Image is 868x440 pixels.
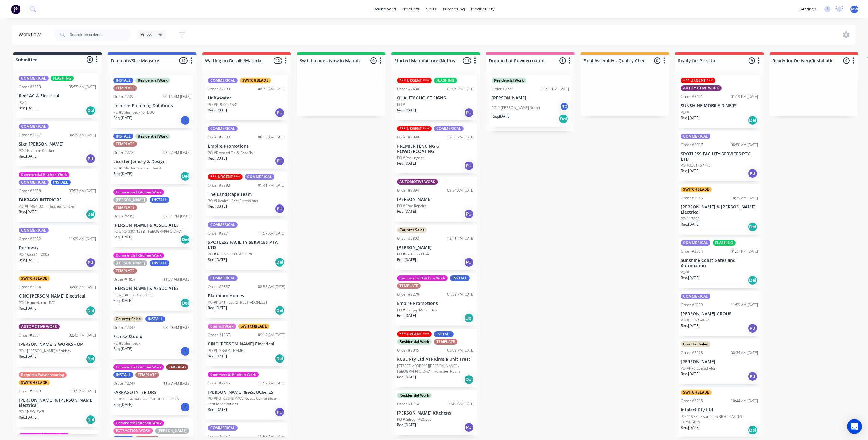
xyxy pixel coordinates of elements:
p: [STREET_ADDRESS][PERSON_NAME] - [GEOGRAPHIC_DATA] - Function Room [397,363,474,374]
div: Del [275,354,285,364]
p: Req. [DATE] [681,222,700,227]
div: SWITCHBLADEOrder #236510:39 AM [DATE][PERSON_NAME] & [PERSON_NAME] ElectricalPO #13820Req.[DATE]Del [678,184,761,235]
p: PO #PO-00011238 - [GEOGRAPHIC_DATA] [113,229,183,234]
p: PO #13820 [681,216,700,222]
p: SPOTLESS FACILITY SERVICES PTY. LTD [208,240,285,250]
div: Del [86,354,95,364]
div: INSTALL [113,78,133,83]
p: Platinium Homes [208,293,285,298]
div: SWITCHBLADE [681,187,712,192]
div: I [180,346,190,356]
div: COMMERICAL [19,76,49,81]
p: Inspired Plumbing Solutions [113,103,191,108]
div: Order #2279 [397,292,419,297]
p: PO #Splashback for BBQ [113,110,155,115]
div: COMMERICAL [19,180,49,185]
p: PO # [681,110,689,115]
div: INSTALLResidential WorkTEMPLATEOrder #222108:22 AM [DATE]Licester Joinery & DesignPO #Solar Resid... [111,131,193,184]
div: Del [464,313,474,323]
p: CINC [PERSON_NAME] Electrical [19,294,96,299]
div: Council Work [208,324,236,329]
div: Order #2342 [113,325,135,330]
div: PU [464,161,474,171]
div: COMMERICALOrder #239211:29 AM [DATE]DormwayPO #63331 - 2993Req.[DATE]PU [16,225,99,270]
div: COMMERICAL [208,78,238,83]
div: COMMERICALOrder #238308:15 AM [DATE]Empire PromotionsPO #Pressed Tin & Foot RailReq.[DATE]PU [205,123,288,169]
div: Del [86,306,95,316]
div: Commercial Kitchen Work[PERSON_NAME]INSTALLTEMPLATEOrder #185411:07 AM [DATE][PERSON_NAME] & ASSO... [111,250,193,311]
p: SUNSHINE MOBILE DINERS [681,103,758,108]
div: Counter Sales [397,227,427,233]
div: PU [748,372,757,381]
div: Commercial Kitchen Work [208,372,259,377]
div: COMMERICAL [208,222,238,228]
p: Req. [DATE] [19,209,38,215]
div: COMMERICALOrder #235708:58 AM [DATE]Platinium HomesPO #J1241 - Lot [STREET_ADDRESS]Req.[DATE]Del [205,273,288,318]
p: Req. [DATE] [208,107,227,113]
div: Counter SalesOrder #227808:24 AM [DATE][PERSON_NAME]PO #PVC Coated AlumReq.[DATE]PU [678,339,761,384]
div: COMMERICALOrder #227111:57 AM [DATE]SPOTLESS FACILITY SERVICES PTY. LTDPO # P.O. No: 3301463520Re... [205,220,288,270]
div: TEMPLATE [113,85,137,91]
div: Commercial Kitchen Work [113,189,164,195]
p: PO #Bar Top Moffat Bch [397,307,437,313]
div: 01:11 PM [DATE] [542,86,569,92]
div: 12:18 PM [DATE] [447,134,474,140]
div: PU [275,108,285,118]
div: FARRAGO [166,364,188,370]
div: 01:41 PM [DATE] [258,183,285,188]
p: Req. [DATE] [681,323,700,329]
div: Residential Work [397,393,432,398]
div: 08:22 AM [DATE] [163,150,191,155]
div: PU [275,407,285,417]
p: [PERSON_NAME] & ASSOCIATES [208,390,285,395]
div: Order #2294 [19,284,41,290]
div: 06:11 AM [DATE] [163,94,191,99]
p: Unitywater [208,95,285,101]
div: COMMERICAL [681,134,710,139]
div: Order #2331 [19,333,41,338]
p: Req. [DATE] [19,257,38,263]
div: Counter SalesOrder #239312:11 PM [DATE][PERSON_NAME]PO #Cast Iron ChairReq.[DATE]PU [395,225,477,270]
p: [PERSON_NAME] GROUP [681,311,758,317]
div: COMMERICAL [19,228,49,233]
p: [PERSON_NAME] [492,95,569,101]
p: PO #Cast Iron Chair [397,251,430,257]
p: PO #PU00021531 [208,102,238,107]
div: Order #1957 [208,332,230,338]
p: Req. [DATE] [397,374,416,380]
div: [PERSON_NAME] [113,260,147,266]
p: Req. [DATE] [208,305,227,311]
div: 11:29 AM [DATE] [69,236,96,242]
p: QUALITY CHOICE SIGNS [397,95,474,101]
div: Counter Sales [681,341,710,347]
p: PO #PO- 02245 RACV Noosa Combi Steam vent Modifications [208,396,285,407]
div: PU [275,156,285,166]
p: Req. [DATE] [19,154,38,159]
p: Req. [DATE] [113,402,132,407]
div: 02:43 PM [DATE] [69,333,96,338]
img: Factory [11,5,20,14]
p: Licester Joinery & Design [113,159,191,164]
div: 03:09 PM [DATE] [447,348,474,353]
p: Req. [DATE] [113,298,132,303]
p: [PERSON_NAME]'S WORKSHOP [19,342,96,347]
div: INSTALL [113,372,133,378]
div: Del [180,298,190,308]
p: The Landscape Team [208,192,285,197]
p: Req. [DATE] [397,257,416,263]
div: Residential Work [492,78,526,83]
div: 09:24 AM [DATE] [447,188,474,193]
div: Commercial Kitchen Work [397,275,448,281]
div: Commercial Kitchen WorkINSTALLTEMPLATEOrder #227901:59 PM [DATE]Empire PromotionsPO #Bar Top Moff... [395,273,477,326]
div: Del [559,114,568,124]
div: INSTALLResidential WorkTEMPLATEOrder #239606:11 AM [DATE]Inspired Plumbing SolutionsPO #Splashbac... [111,75,193,128]
p: Req. [DATE] [208,257,227,263]
p: Frankx Studio [113,334,191,339]
div: Order #2357 [208,284,230,290]
p: PO #Hatched Chicken [19,148,55,154]
div: 10:44 AM [DATE] [731,398,758,404]
div: COMMERICAL [681,294,710,299]
div: COMMERICAL [208,126,238,131]
p: Reef AC & Electrical [19,93,96,99]
div: Order #2363 [492,86,514,92]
